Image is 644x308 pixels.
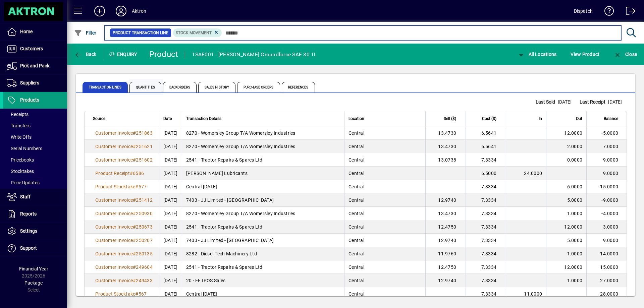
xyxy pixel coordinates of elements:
[135,291,138,297] span: #
[95,278,133,283] span: Customer Invoice
[466,153,506,167] td: 7.3334
[159,247,182,260] td: [DATE]
[198,82,235,93] span: Sales History
[567,144,583,149] span: 2.0000
[574,6,593,16] div: Dispatch
[586,180,627,193] td: -15.0000
[133,157,136,163] span: #
[516,48,558,60] button: All Locations
[7,180,40,185] span: Price Updates
[567,211,583,216] span: 1.0000
[466,247,506,260] td: 7.3334
[104,49,144,60] div: Enquiry
[425,193,466,207] td: 12.9740
[567,157,583,163] span: 0.0000
[139,184,147,189] span: 577
[136,211,153,216] span: 250930
[586,126,627,140] td: -5.0000
[176,30,212,35] span: Stock movement
[136,278,153,283] span: 249433
[133,171,144,176] span: 6586
[466,180,506,193] td: 7.3334
[3,120,67,131] a: Transfers
[564,264,582,270] span: 12.0000
[348,224,364,230] span: Central
[567,278,583,283] span: 1.0000
[466,126,506,140] td: 6.5641
[93,223,155,231] a: Customer Invoice#250673
[20,46,43,51] span: Customers
[7,112,29,117] span: Receipts
[93,143,155,150] a: Customer Invoice#251621
[132,6,146,16] div: Aktron
[466,140,506,153] td: 6.5641
[348,251,364,256] span: Central
[564,130,582,136] span: 12.0000
[113,29,168,36] span: Product Transaction Line
[348,184,364,189] span: Central
[159,287,182,301] td: [DATE]
[524,291,542,297] span: 11.0000
[3,154,67,166] a: Pricebooks
[466,193,506,207] td: 7.3334
[567,251,583,256] span: 1.0000
[95,264,133,270] span: Customer Invoice
[539,115,542,122] span: In
[159,153,182,167] td: [DATE]
[466,287,506,301] td: 7.3334
[586,153,627,167] td: 9.0000
[3,240,67,257] a: Support
[72,48,98,60] button: Back
[564,224,582,230] span: 12.0000
[3,23,67,40] a: Home
[130,171,133,176] span: #
[348,211,364,216] span: Central
[95,197,133,203] span: Customer Invoice
[192,49,317,60] div: 1SAE001 - [PERSON_NAME] Groundforce SAE 30 1L
[133,211,136,216] span: #
[95,211,133,216] span: Customer Invoice
[93,277,155,284] a: Customer Invoice#249433
[20,80,39,85] span: Suppliers
[159,167,182,180] td: [DATE]
[3,206,67,223] a: Reports
[348,130,364,136] span: Central
[3,166,67,177] a: Stocktakes
[430,115,462,122] div: Sell ($)
[482,115,496,122] span: Cost ($)
[93,210,155,217] a: Customer Invoice#250930
[444,115,456,122] span: Sell ($)
[133,197,136,203] span: #
[7,134,32,140] span: Write Offs
[3,177,67,188] a: Price Updates
[571,49,599,60] span: View Product
[425,234,466,247] td: 12.9740
[348,238,364,243] span: Central
[93,290,149,298] a: Product Stocktake#567
[182,287,344,301] td: Central [DATE]
[182,167,344,180] td: [PERSON_NAME] Lubricants
[586,207,627,220] td: -4.0000
[567,184,583,189] span: 6.0000
[95,157,133,163] span: Customer Invoice
[586,274,627,287] td: 27.0000
[510,48,564,60] app-page-header-button: Change Location
[135,184,138,189] span: #
[93,183,149,190] a: Product Stocktake#577
[159,260,182,274] td: [DATE]
[569,48,601,60] button: View Product
[19,266,48,271] span: Financial Year
[182,274,344,287] td: 20 - EFTPOS Sales
[3,223,67,240] a: Settings
[586,247,627,260] td: 14.0000
[470,115,502,122] div: Cost ($)
[586,140,627,153] td: 7.0000
[182,180,344,193] td: Central [DATE]
[95,171,130,176] span: Product Receipt
[586,234,627,247] td: 9.0000
[466,234,506,247] td: 7.3334
[159,193,182,207] td: [DATE]
[95,184,135,189] span: Product Stocktake
[3,189,67,205] a: Staff
[586,167,627,180] td: 9.0000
